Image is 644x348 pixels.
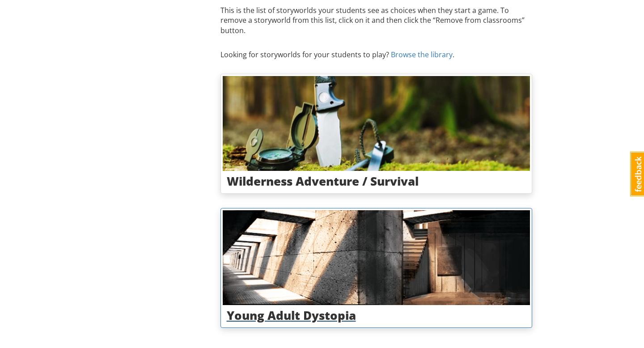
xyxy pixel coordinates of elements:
[220,74,533,194] a: Wilderness Adventure / Survival
[227,175,526,188] h3: Wilderness Adventure / Survival
[223,210,530,305] img: A modern hallway, made from concrete and fashioned with strange angles.
[220,5,533,45] p: This is the list of storyworlds your students see as choices when they start a game. To remove a ...
[223,76,530,171] img: jhptzdg5o2kxi3cbdpx8.jpg
[220,208,533,328] a: A modern hallway, made from concrete and fashioned with strange angles.Young Adult Dystopia
[220,50,533,69] p: Looking for storyworlds for your students to play? .
[391,50,453,59] a: Browse the library
[227,309,526,322] h3: Young Adult Dystopia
